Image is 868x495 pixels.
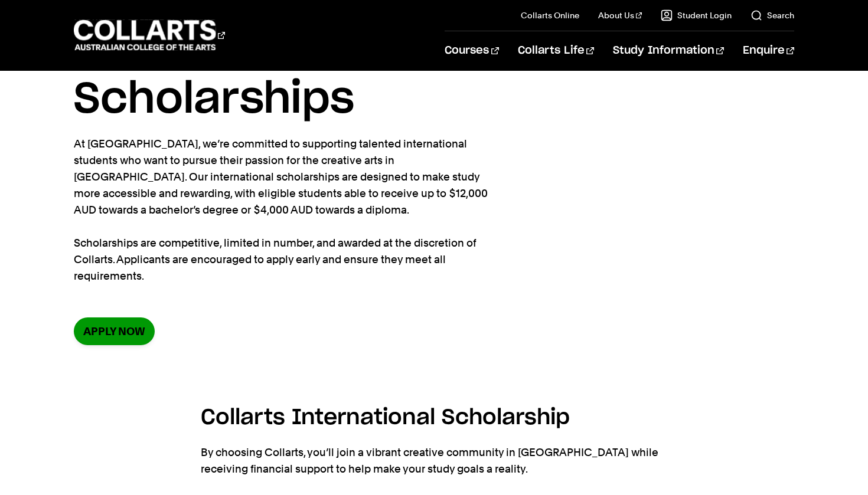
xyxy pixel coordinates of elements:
p: At [GEOGRAPHIC_DATA], we’re committed to supporting talented international students who want to p... [74,136,505,284]
a: Student Login [661,9,732,21]
a: Apply now [74,317,155,345]
a: Courses [445,31,498,70]
div: Go to homepage [74,18,225,52]
a: Collarts Life [518,31,594,70]
a: Study Information [613,31,724,70]
a: Collarts Online [521,9,579,21]
a: Search [750,9,794,21]
a: Enquire [743,31,794,70]
p: By choosing Collarts, you’ll join a vibrant creative community in [GEOGRAPHIC_DATA] while receivi... [201,444,667,477]
h1: Scholarships [74,73,794,126]
h4: Collarts International Scholarship [201,402,667,434]
a: About Us [598,9,642,21]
